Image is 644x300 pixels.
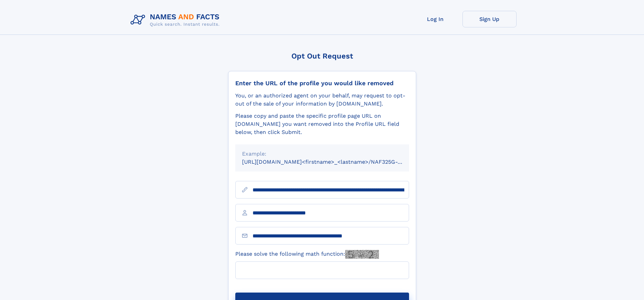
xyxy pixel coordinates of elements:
label: Please solve the following math function: [235,250,379,259]
div: Enter the URL of the profile you would like removed [235,79,409,87]
small: [URL][DOMAIN_NAME]<firstname>_<lastname>/NAF325G-xxxxxxxx [242,159,422,165]
img: Logo Names and Facts [128,11,225,29]
a: Log In [408,11,462,27]
a: Sign Up [462,11,517,27]
div: Opt Out Request [228,52,416,60]
div: Please copy and paste the specific profile page URL on [DOMAIN_NAME] you want removed into the Pr... [235,112,409,136]
div: You, or an authorized agent on your behalf, may request to opt-out of the sale of your informatio... [235,92,409,108]
div: Example: [242,150,402,158]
